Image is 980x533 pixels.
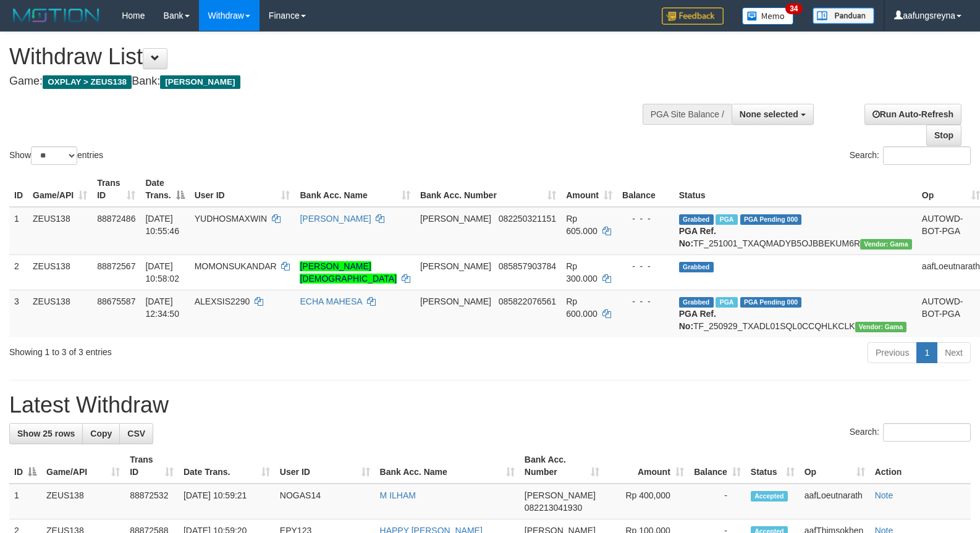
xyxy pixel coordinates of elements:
[31,146,77,165] select: Showentries
[604,448,689,484] th: Amount: activate to sort column ascending
[28,290,92,337] td: ZEUS138
[9,254,28,290] td: 2
[179,448,275,484] th: Date Trans.: activate to sort column ascending
[785,3,802,14] span: 34
[9,75,641,88] h4: Game: Bank:
[800,484,870,519] td: aafLoeutnarath
[875,490,893,500] a: Note
[9,44,641,69] h1: Withdraw List
[868,342,917,363] a: Previous
[125,448,179,484] th: Trans ID: activate to sort column ascending
[740,214,802,225] span: PGA Pending
[179,484,275,519] td: [DATE] 10:59:21
[674,207,917,255] td: TF_251001_TXAQMADYB5OJBBEKUM6R
[195,261,277,271] span: MOMONSUKANDAR
[9,484,41,519] td: 1
[145,214,179,236] span: [DATE] 10:55:46
[566,296,598,319] span: Rp 600.000
[82,423,120,444] a: Copy
[145,296,179,319] span: [DATE] 12:34:50
[9,6,103,25] img: MOTION_logo.png
[140,172,189,207] th: Date Trans.: activate to sort column descending
[125,484,179,519] td: 88872532
[813,7,874,24] img: panduan.png
[9,290,28,337] td: 3
[97,214,135,224] span: 88872486
[300,296,361,306] a: ECHA MAHESA
[679,297,714,308] span: Grabbed
[499,214,556,224] span: Copy 082250321151 to clipboard
[28,207,92,255] td: ZEUS138
[295,172,415,207] th: Bank Acc. Name: activate to sort column ascending
[190,172,295,207] th: User ID: activate to sort column ascending
[17,429,75,439] span: Show 25 rows
[622,212,669,225] div: - - -
[300,214,371,224] a: [PERSON_NAME]
[275,484,375,519] td: NOGAS14
[97,296,135,306] span: 88675587
[380,490,416,500] a: M ILHAM
[643,104,732,125] div: PGA Site Balance /
[9,207,28,255] td: 1
[617,172,674,207] th: Balance
[41,448,125,484] th: Game/API: activate to sort column ascending
[525,503,582,513] span: Copy 082213041930 to clipboard
[195,296,250,306] span: ALEXSIS2290
[860,239,912,250] span: Vendor URL: https://trx31.1velocity.biz
[499,261,556,271] span: Copy 085857903784 to clipboard
[195,214,267,224] span: YUDHOSMAXWIN
[937,342,971,363] a: Next
[420,261,491,271] span: [PERSON_NAME]
[300,261,397,283] a: [PERSON_NAME][DEMOGRAPHIC_DATA]
[97,261,135,271] span: 88872567
[855,322,907,332] span: Vendor URL: https://trx31.1velocity.biz
[9,341,399,358] div: Showing 1 to 3 of 3 entries
[415,172,561,207] th: Bank Acc. Number: activate to sort column ascending
[662,7,724,25] img: Feedback.jpg
[674,290,917,337] td: TF_250929_TXADL01SQL0CCQHLKCLK
[9,423,83,444] a: Show 25 rows
[850,423,971,442] label: Search:
[742,7,794,25] img: Button%20Memo.svg
[740,109,798,119] span: None selected
[525,490,596,500] span: [PERSON_NAME]
[43,75,132,89] span: OXPLAY > ZEUS138
[732,104,814,125] button: None selected
[604,484,689,519] td: Rp 400,000
[92,172,140,207] th: Trans ID: activate to sort column ascending
[870,448,971,484] th: Action
[499,296,556,306] span: Copy 085822076561 to clipboard
[375,448,520,484] th: Bank Acc. Name: activate to sort column ascending
[566,214,598,236] span: Rp 605.000
[689,448,746,484] th: Balance: activate to sort column ascending
[28,172,92,207] th: Game/API: activate to sort column ascending
[275,448,375,484] th: User ID: activate to sort column ascending
[679,309,716,331] b: PGA Ref. No:
[160,75,240,89] span: [PERSON_NAME]
[561,172,617,207] th: Amount: activate to sort column ascending
[28,254,92,290] td: ZEUS138
[420,296,491,306] span: [PERSON_NAME]
[9,146,103,165] label: Show entries
[883,423,971,442] input: Search:
[864,104,961,125] a: Run Auto-Refresh
[622,295,669,308] div: - - -
[689,484,746,519] td: -
[716,297,737,308] span: Marked by aafpengsreynich
[679,226,716,248] b: PGA Ref. No:
[679,262,714,272] span: Grabbed
[9,448,41,484] th: ID: activate to sort column descending
[916,342,937,363] a: 1
[740,297,802,308] span: PGA Pending
[9,393,971,418] h1: Latest Withdraw
[9,172,28,207] th: ID
[926,125,961,146] a: Stop
[90,429,112,439] span: Copy
[127,429,145,439] span: CSV
[850,146,971,165] label: Search:
[746,448,800,484] th: Status: activate to sort column ascending
[622,260,669,272] div: - - -
[751,491,788,502] span: Accepted
[420,214,491,224] span: [PERSON_NAME]
[679,214,714,225] span: Grabbed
